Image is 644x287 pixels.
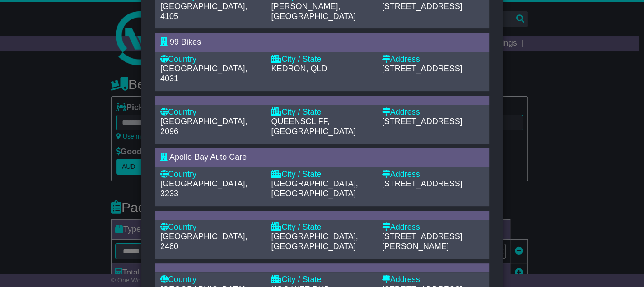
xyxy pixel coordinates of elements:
[169,153,247,162] span: Apollo Bay Auto Care
[382,107,484,117] div: Address
[382,170,484,180] div: Address
[271,2,355,21] span: [PERSON_NAME], [GEOGRAPHIC_DATA]
[271,107,373,117] div: City / State
[271,170,373,180] div: City / State
[271,222,373,232] div: City / State
[271,179,358,198] span: [GEOGRAPHIC_DATA], [GEOGRAPHIC_DATA]
[271,232,358,251] span: [GEOGRAPHIC_DATA], [GEOGRAPHIC_DATA]
[160,222,262,232] div: Country
[160,232,247,251] span: [GEOGRAPHIC_DATA], 2480
[160,117,247,136] span: [GEOGRAPHIC_DATA], 2096
[160,2,247,21] span: [GEOGRAPHIC_DATA], 4105
[382,232,462,251] span: [STREET_ADDRESS][PERSON_NAME]
[160,64,247,83] span: [GEOGRAPHIC_DATA], 4031
[271,55,373,65] div: City / State
[382,64,462,73] span: [STREET_ADDRESS]
[382,275,484,285] div: Address
[382,222,484,232] div: Address
[382,55,484,65] div: Address
[160,170,262,180] div: Country
[271,275,373,285] div: City / State
[170,37,201,46] span: 99 Bikes
[271,64,327,73] span: KEDRON, QLD
[271,117,355,136] span: QUEENSCLIFF, [GEOGRAPHIC_DATA]
[382,117,462,126] span: [STREET_ADDRESS]
[160,55,262,65] div: Country
[160,107,262,117] div: Country
[382,2,462,11] span: [STREET_ADDRESS]
[160,275,262,285] div: Country
[160,179,247,198] span: [GEOGRAPHIC_DATA], 3233
[382,179,462,188] span: [STREET_ADDRESS]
